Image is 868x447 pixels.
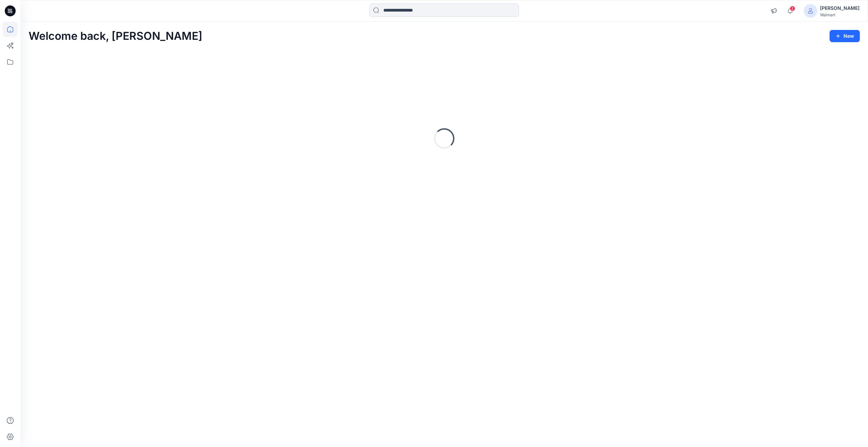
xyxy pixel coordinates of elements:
[29,30,202,43] h2: Welcome back, [PERSON_NAME]
[808,8,813,14] svg: avatar
[820,4,859,12] div: [PERSON_NAME]
[790,6,795,11] span: 2
[820,12,859,17] div: Walmart
[830,30,860,42] button: New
